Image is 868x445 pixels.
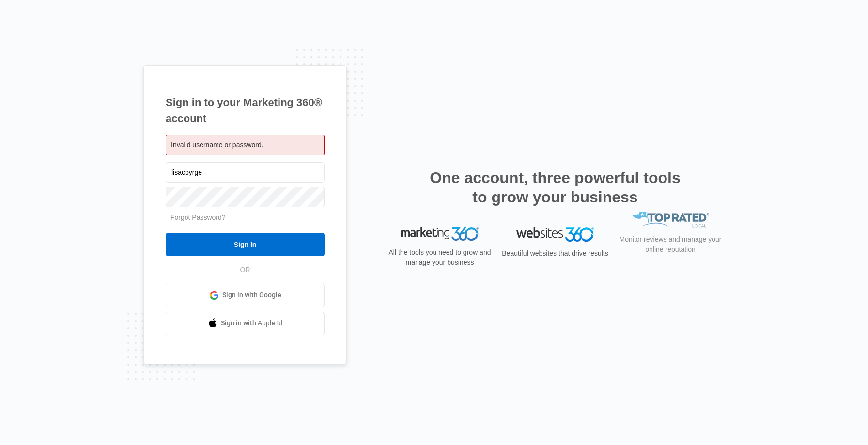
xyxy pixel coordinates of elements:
img: Websites 360 [516,227,594,241]
h2: One account, three powerful tools to grow your business [427,168,683,207]
span: OR [233,265,257,275]
input: Sign In [166,233,325,256]
span: Invalid username or password. [171,141,263,149]
input: Email [166,162,325,183]
p: Beautiful websites that drive results [501,248,609,259]
h1: Sign in to your Marketing 360® account [166,94,325,126]
p: All the tools you need to grow and manage your business [386,247,494,268]
a: Sign in with Apple Id [166,312,325,335]
span: Sign in with Google [222,290,281,300]
img: Top Rated Local [632,227,709,243]
a: Sign in with Google [166,284,325,307]
span: Sign in with Apple Id [221,318,283,328]
a: Forgot Password? [170,214,226,221]
p: Monitor reviews and manage your online reputation [616,250,725,270]
img: Marketing 360 [401,227,479,241]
